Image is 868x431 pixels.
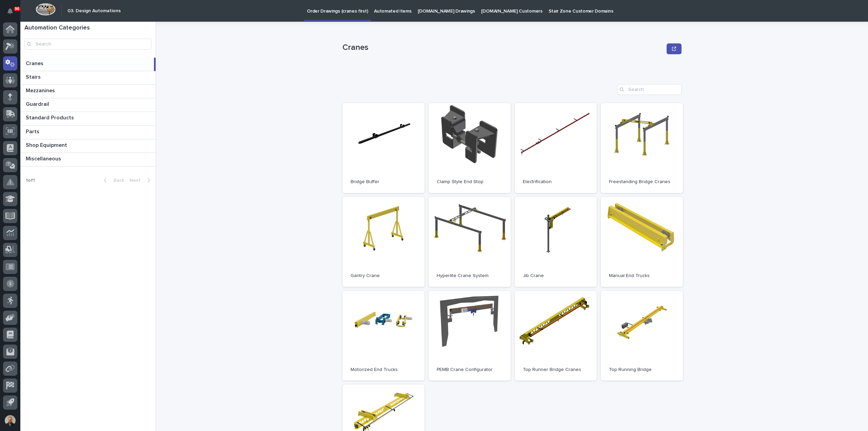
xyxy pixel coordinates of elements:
a: Shop EquipmentShop Equipment [20,139,156,153]
p: Freestanding Bridge Cranes [609,179,675,185]
a: MezzaninesMezzanines [20,85,156,98]
p: Motorized End Trucks [351,367,416,373]
button: Back [98,177,127,183]
p: Top Running Bridge [609,367,675,373]
a: PartsParts [20,126,156,139]
a: Manual End Trucks [601,197,683,287]
p: Jib Crane [523,273,589,279]
p: Clamp Style End Stop [437,179,502,185]
input: Search [24,39,152,50]
p: Miscellaneous [26,154,62,162]
h2: 03. Design Automations [67,8,121,14]
a: MiscellaneousMiscellaneous [20,153,156,166]
p: Cranes [342,43,664,53]
a: Electrification [515,103,597,193]
p: Stairs [26,73,42,80]
button: Notifications [3,4,17,18]
p: Standard Products [26,113,75,121]
a: Top Runner Bridge Cranes [515,291,597,381]
span: Back [110,178,124,183]
a: Jib Crane [515,197,597,287]
a: Standard ProductsStandard Products [20,112,156,125]
a: StairsStairs [20,71,156,85]
img: Workspace Logo [36,3,56,16]
a: Gantry Crane [342,197,425,287]
p: Mezzanines [26,86,56,94]
a: Clamp Style End Stop [429,103,511,193]
p: Cranes [26,59,45,67]
a: Hyperlite Crane System [429,197,511,287]
p: PEMB Crane Configurator [437,367,502,373]
p: Parts [26,127,41,135]
a: Freestanding Bridge Cranes [601,103,683,193]
a: GuardrailGuardrail [20,98,156,112]
div: Notifications96 [8,8,17,19]
p: Manual End Trucks [609,273,675,279]
input: Search [617,84,682,95]
a: Bridge Buffer [342,103,425,193]
a: PEMB Crane Configurator [429,291,511,381]
p: Shop Equipment [26,141,68,149]
p: Bridge Buffer [351,179,416,185]
a: CranesCranes [20,58,156,71]
p: Guardrail [26,100,51,107]
p: Top Runner Bridge Cranes [523,367,589,373]
button: Next [127,177,156,183]
p: Hyperlite Crane System [437,273,502,279]
a: Motorized End Trucks [342,291,425,381]
button: users-avatar [3,413,17,428]
a: Top Running Bridge [601,291,683,381]
h1: Automation Categories [24,24,152,32]
p: Electrification [523,179,589,185]
p: 96 [15,6,19,11]
p: Gantry Crane [351,273,416,279]
p: 1 of 1 [20,172,40,189]
span: Next [130,178,144,183]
